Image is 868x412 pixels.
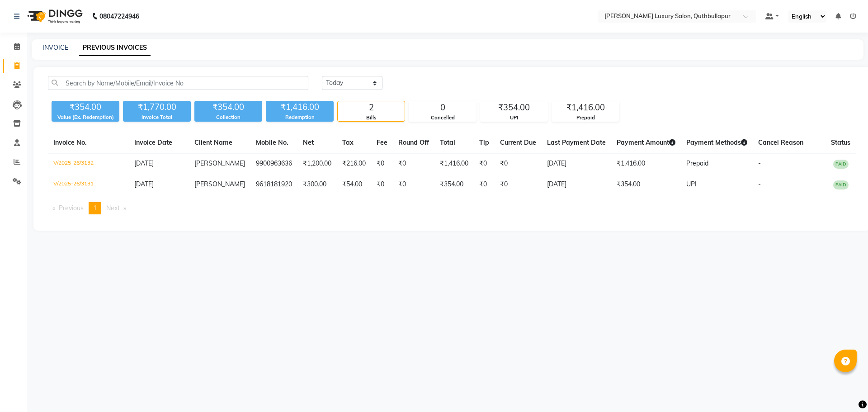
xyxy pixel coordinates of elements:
span: [DATE] [134,159,154,167]
img: logo [23,4,85,29]
td: ₹0 [495,153,542,175]
td: ₹54.00 [337,174,371,195]
div: ₹354.00 [194,101,262,114]
td: ₹1,200.00 [297,153,337,175]
td: ₹0 [371,174,393,195]
div: Value (Ex. Redemption) [52,114,119,121]
span: Round Off [398,138,429,147]
td: [DATE] [542,174,611,195]
a: INVOICE [42,43,68,52]
span: 1 [93,204,97,212]
span: Payment Methods [686,138,747,147]
span: Mobile No. [256,138,288,147]
td: ₹0 [393,174,434,195]
span: Prepaid [686,159,708,167]
span: - [758,180,761,188]
div: Invoice Total [123,114,191,121]
td: ₹0 [474,174,495,195]
td: 9900963636 [250,153,297,175]
span: UPI [686,180,697,188]
span: Current Due [500,138,536,147]
td: 9618181920 [250,174,297,195]
span: Tax [342,138,354,147]
div: 0 [409,101,476,114]
td: ₹354.00 [611,174,681,195]
span: Last Payment Date [547,138,606,147]
span: [DATE] [134,180,154,188]
div: Prepaid [552,114,619,122]
td: ₹216.00 [337,153,371,175]
td: ₹0 [371,153,393,175]
span: Tip [479,138,489,147]
div: ₹1,770.00 [123,101,191,114]
span: Client Name [194,138,232,147]
span: PAID [833,180,849,189]
span: Invoice Date [134,138,172,147]
input: Search by Name/Mobile/Email/Invoice No [48,76,308,90]
div: ₹354.00 [52,101,119,114]
td: ₹1,416.00 [434,153,474,175]
div: Cancelled [409,114,476,122]
nav: Pagination [48,202,856,214]
td: ₹0 [474,153,495,175]
span: Fee [377,138,387,147]
iframe: chat widget [830,376,859,403]
span: Previous [59,204,84,212]
td: [DATE] [542,153,611,175]
span: Payment Amount [617,138,675,147]
td: ₹300.00 [297,174,337,195]
div: ₹1,416.00 [266,101,334,114]
span: Cancel Reason [758,138,803,147]
b: 08047224946 [99,4,139,29]
td: V/2025-26/3131 [48,174,129,195]
div: Collection [194,114,262,121]
td: ₹1,416.00 [611,153,681,175]
div: 2 [338,101,405,114]
td: ₹0 [495,174,542,195]
a: PREVIOUS INVOICES [79,40,151,56]
span: [PERSON_NAME] [194,180,245,188]
td: ₹0 [393,153,434,175]
td: ₹354.00 [434,174,474,195]
div: ₹354.00 [481,101,547,114]
div: ₹1,416.00 [552,101,619,114]
div: Bills [338,114,405,122]
span: Net [303,138,314,147]
span: Invoice No. [53,138,87,147]
span: Next [106,204,120,212]
span: Total [440,138,455,147]
div: Redemption [266,114,334,121]
span: PAID [833,160,849,169]
div: UPI [481,114,547,122]
span: - [758,159,761,167]
span: [PERSON_NAME] [194,159,245,167]
td: V/2025-26/3132 [48,153,129,175]
span: Status [831,138,850,147]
